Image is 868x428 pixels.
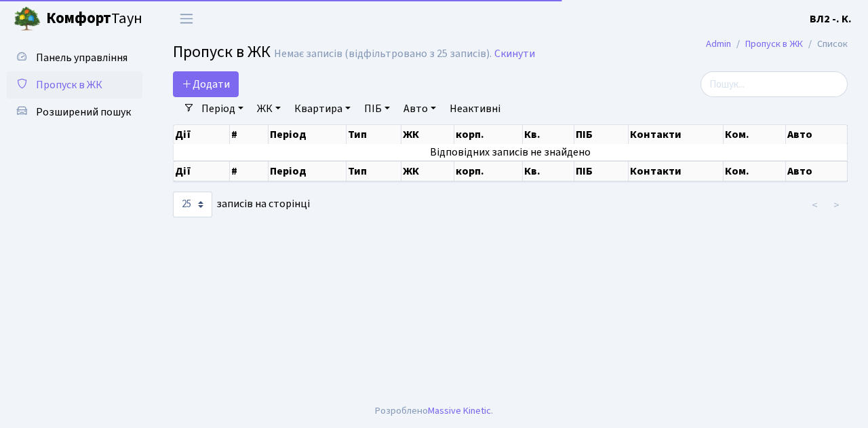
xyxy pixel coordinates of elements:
th: Авто [786,161,848,181]
a: ВЛ2 -. К. [810,11,852,27]
b: ВЛ2 -. К. [810,12,852,26]
th: ЖК [401,125,454,144]
a: Пропуск в ЖК [7,71,142,99]
a: Неактивні [444,97,506,120]
a: Admin [706,37,731,51]
th: Період [269,161,347,181]
th: корп. [454,161,523,181]
th: Тип [347,125,402,144]
a: Розширений пошук [7,99,142,126]
label: записів на сторінці [173,192,310,217]
th: Дії [174,161,230,181]
th: ПІБ [574,125,628,144]
th: Контакти [629,161,724,181]
button: Переключити навігацію [170,7,203,30]
div: Немає записів (відфільтровано з 25 записів). [274,48,492,60]
th: Ком. [724,125,786,144]
span: Пропуск в ЖК [173,40,271,64]
th: ПІБ [574,161,628,181]
th: Період [269,125,347,144]
a: Додати [173,71,239,97]
b: Комфорт [46,7,111,29]
a: Скинути [494,48,535,60]
a: Квартира [289,97,356,120]
span: Додати [182,77,230,92]
span: Розширений пошук [36,105,131,120]
th: # [230,125,268,144]
a: ЖК [252,97,286,120]
span: Панель управління [36,50,127,65]
th: # [230,161,268,181]
span: Таун [46,7,142,31]
select: записів на сторінці [173,192,212,217]
span: Пропуск в ЖК [36,77,102,92]
th: Дії [174,125,230,144]
th: Тип [347,161,402,181]
a: ПІБ [359,97,395,120]
li: Список [803,37,848,52]
th: Кв. [523,125,575,144]
a: Пропуск в ЖК [745,37,803,51]
a: Massive Kinetic [428,404,491,418]
input: Пошук... [701,71,848,97]
th: Авто [786,125,848,144]
nav: breadcrumb [686,30,868,58]
a: Період [196,97,249,120]
a: Авто [398,97,441,120]
th: корп. [454,125,523,144]
img: logo.png [14,5,41,33]
th: ЖК [401,161,454,181]
a: Панель управління [7,44,142,71]
th: Ком. [724,161,786,181]
th: Контакти [629,125,724,144]
div: Розроблено . [375,404,493,418]
td: Відповідних записів не знайдено [174,144,848,160]
th: Кв. [523,161,575,181]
